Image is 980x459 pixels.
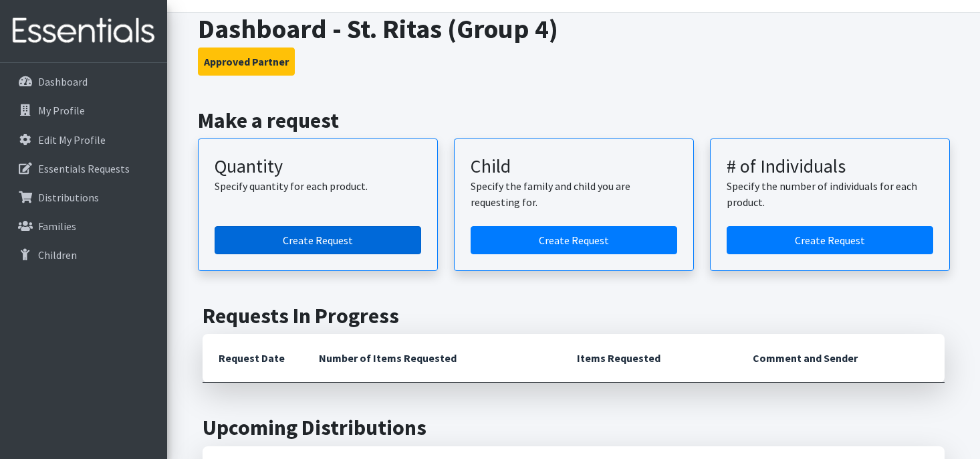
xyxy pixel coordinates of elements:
[215,178,421,194] p: Specify quantity for each product.
[215,155,421,178] h3: Quantity
[5,97,162,124] a: My Profile
[198,13,950,45] h1: Dashboard - St. Ritas (Group 4)
[727,226,933,254] a: Create a request by number of individuals
[203,334,303,383] th: Request Date
[38,248,77,262] p: Children
[5,9,162,54] img: HumanEssentials
[38,191,99,204] p: Distributions
[198,48,295,76] button: Approved Partner
[38,162,130,175] p: Essentials Requests
[215,226,421,254] a: Create a request by quantity
[561,334,737,383] th: Items Requested
[5,68,162,95] a: Dashboard
[38,75,88,88] p: Dashboard
[727,155,933,178] h3: # of Individuals
[203,415,945,440] h2: Upcoming Distributions
[737,334,945,383] th: Comment and Sender
[727,178,933,210] p: Specify the number of individuals for each product.
[471,178,677,210] p: Specify the family and child you are requesting for.
[5,126,162,153] a: Edit My Profile
[303,334,561,383] th: Number of Items Requested
[5,242,162,268] a: Children
[471,155,677,178] h3: Child
[5,184,162,211] a: Distributions
[198,108,950,133] h2: Make a request
[38,104,85,117] p: My Profile
[203,303,945,329] h2: Requests In Progress
[38,219,76,233] p: Families
[471,226,677,254] a: Create a request for a child or family
[38,133,106,147] p: Edit My Profile
[5,213,162,240] a: Families
[5,155,162,182] a: Essentials Requests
